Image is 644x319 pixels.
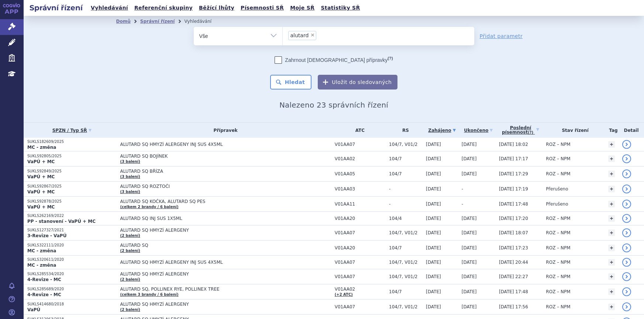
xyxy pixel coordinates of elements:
span: ROZ – NPM [546,171,570,176]
p: SUKLS92849/2025 [27,169,116,174]
span: 104/7, V01/2 [389,230,422,235]
span: [DATE] [462,216,477,221]
span: - [389,201,422,207]
span: 104/7, V01/2 [389,142,422,147]
strong: MC - změna [27,263,56,268]
a: (celkem 3 brandy / 6 balení) [120,292,178,297]
span: [DATE] [462,274,477,279]
a: detail [622,185,631,193]
span: ROZ – NPM [546,289,570,294]
span: [DATE] 17:23 [499,245,528,250]
span: [DATE] [426,171,441,176]
strong: PP - stanovení - VaPÚ + MC [27,219,96,224]
span: [DATE] [426,186,441,192]
a: detail [622,272,631,281]
span: [DATE] [426,260,441,265]
span: ROZ – NPM [546,142,570,147]
span: ALUTARD SQ KOČKA, ALUTARD SQ PES [120,199,304,204]
span: ALUTARD SQ HMYZÍ ALERGENY [120,302,304,307]
span: ALUTARD SQ HMYZÍ ALERGENY [120,228,304,233]
span: ROZ – NPM [546,274,570,279]
p: SUKLS92867/2025 [27,184,116,189]
span: ALUTARD SQ INJ SUS 1X5ML [120,216,304,221]
a: + [608,245,615,251]
a: Statistiky SŘ [318,3,362,13]
span: ALUTARD SQ HMYZÍ ALERGENY INJ SUS 4X5ML [120,260,304,265]
span: ALUTARD SQ BŘÍZA [120,169,304,174]
a: (celkem 2 brandy / 6 balení) [120,205,178,209]
strong: VaPÚ + MC [27,159,55,164]
a: Referenční skupiny [132,3,195,13]
span: alutard [290,33,309,38]
h2: Správní řízení [24,3,89,13]
span: ALUTARD SQ HMYZÍ ALERGENY [120,271,304,277]
th: Tag [605,123,619,138]
a: + [608,288,615,295]
a: Domů [116,19,131,24]
strong: VaPÚ + MC [27,204,55,210]
strong: 4-Revize - MC [27,292,61,297]
span: [DATE] 17:29 [499,171,528,176]
span: V01AA07 [335,260,385,265]
span: [DATE] [426,201,441,207]
span: V01AA20 [335,216,385,221]
span: [DATE] [426,216,441,221]
a: detail [622,214,631,223]
span: 104/4 [389,216,422,221]
span: V01AA02 [335,287,385,292]
a: + [608,215,615,222]
a: + [608,171,615,177]
span: ROZ – NPM [546,260,570,265]
span: - [389,186,422,192]
span: 104/7 [389,171,422,176]
a: Vyhledávání [89,3,130,13]
span: ROZ – NPM [546,245,570,250]
a: detail [622,243,631,252]
span: [DATE] [426,156,441,161]
span: [DATE] 17:20 [499,216,528,221]
button: Uložit do sledovaných [318,75,397,90]
span: 104/7 [389,289,422,294]
a: + [608,259,615,266]
a: Běžící lhůty [197,3,237,13]
p: SUKLS127327/2021 [27,228,116,233]
a: detail [622,228,631,237]
a: (3 balení) [120,190,140,194]
th: Detail [619,123,644,138]
span: V01AA11 [335,201,385,207]
strong: 3-Revize - VaPÚ [27,233,66,238]
span: [DATE] [426,142,441,147]
p: SUKLS182609/2025 [27,139,116,144]
p: SUKLS285689/2020 [27,287,116,292]
span: [DATE] 17:19 [499,186,528,192]
a: + [608,273,615,280]
a: detail [622,169,631,178]
span: [DATE] [462,245,477,250]
span: [DATE] 18:02 [499,142,528,147]
a: + [608,186,615,192]
span: - [462,186,463,192]
span: V01AA07 [335,230,385,235]
span: V01AA07 [335,142,385,147]
span: - [462,201,463,207]
span: [DATE] [462,171,477,176]
span: [DATE] [462,304,477,309]
span: 104/7, V01/2 [389,260,422,265]
span: [DATE] [426,274,441,279]
span: 104/7 [389,156,422,161]
span: ALUTARD SQ [120,243,304,248]
span: Přerušeno [546,186,568,192]
a: (2 balení) [120,249,140,253]
a: (3 balení) [120,175,140,179]
a: (+2 ATC) [335,292,353,297]
p: SUKLS92805/2025 [27,154,116,159]
a: detail [622,302,631,311]
span: 104/7 [389,245,422,250]
a: Ukončeno [462,125,495,136]
a: detail [622,287,631,296]
a: + [608,229,615,236]
span: [DATE] 22:27 [499,274,528,279]
span: ALUTARD SQ, POLLINEX RYE, POLLINEX TREE [120,287,304,292]
a: + [608,141,615,148]
span: [DATE] [462,260,477,265]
